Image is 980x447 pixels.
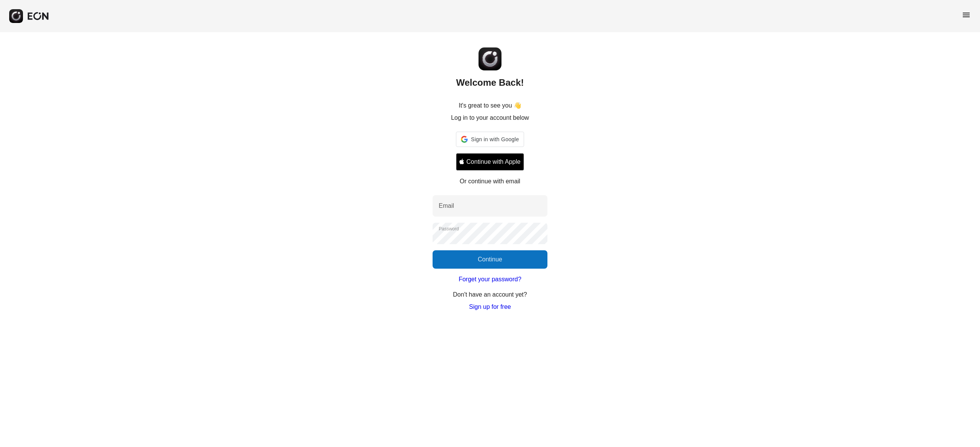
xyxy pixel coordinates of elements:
[459,275,521,284] a: Forget your password?
[453,290,527,299] p: Don't have an account yet?
[459,101,521,110] p: It's great to see you 👋
[439,226,459,232] label: Password
[456,77,524,89] h2: Welcome Back!
[451,113,529,122] p: Log in to your account below
[460,177,520,186] p: Or continue with email
[962,10,971,20] span: menu
[471,135,519,144] span: Sign in with Google
[433,250,547,269] button: Continue
[469,302,511,312] a: Sign up for free
[456,153,524,171] button: Signin with apple ID
[439,201,454,210] label: Email
[456,132,524,147] div: Sign in with Google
